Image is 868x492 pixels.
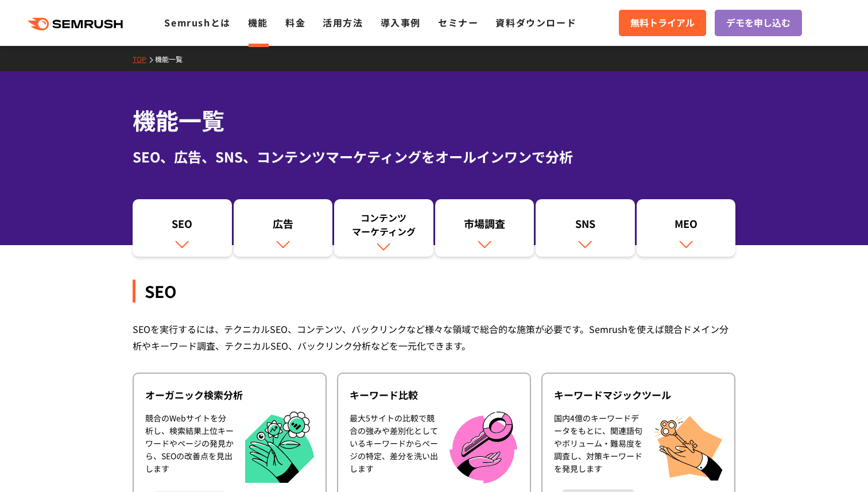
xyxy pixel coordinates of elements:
[340,211,428,238] div: コンテンツ マーケティング
[155,54,191,64] a: 機能一覧
[138,216,226,236] div: SEO
[350,388,518,402] div: キーワード比較
[145,388,314,402] div: オーガニック検索分析
[285,16,305,29] a: 料金
[541,216,629,236] div: SNS
[381,16,421,29] a: 導入事例
[441,216,529,236] div: 市場調査
[438,16,478,29] a: セミナー
[334,199,433,257] a: コンテンツマーケティング
[145,412,234,483] div: 競合のWebサイトを分析し、検索結果上位キーワードやページの発見から、SEOの改善点を見出します
[239,216,327,236] div: 広告
[637,199,736,257] a: MEO
[554,388,723,402] div: キーワードマジックツール
[435,199,534,257] a: 市場調査
[715,10,802,36] a: デモを申し込む
[133,280,735,303] div: SEO
[323,16,363,29] a: 活用方法
[350,412,438,483] div: 最大5サイトの比較で競合の強みや差別化としているキーワードからページの特定、差分を洗い出します
[234,199,333,257] a: 広告
[133,199,232,257] a: SEO
[495,16,576,29] a: 資料ダウンロード
[133,103,735,137] h1: 機能一覧
[164,16,230,29] a: Semrushとは
[630,16,695,30] span: 無料トライアル
[245,412,314,483] img: オーガニック検索分析
[133,146,735,167] div: SEO、広告、SNS、コンテンツマーケティングをオールインワンで分析
[554,412,642,481] div: 国内4億のキーワードデータをもとに、関連語句やボリューム・難易度を調査し、対策キーワードを発見します
[248,16,268,29] a: 機能
[133,321,735,354] div: SEOを実行するには、テクニカルSEO、コンテンツ、バックリンクなど様々な領域で総合的な施策が必要です。Semrushを使えば競合ドメイン分析やキーワード調査、テクニカルSEO、バックリンク分析...
[449,412,517,483] img: キーワード比較
[726,16,790,30] span: デモを申し込む
[619,10,706,36] a: 無料トライアル
[536,199,635,257] a: SNS
[642,216,730,236] div: MEO
[654,412,723,481] img: キーワードマジックツール
[133,54,155,64] a: TOP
